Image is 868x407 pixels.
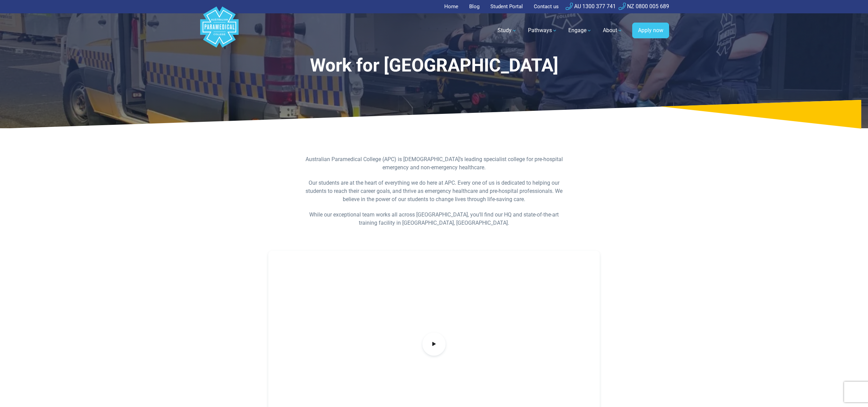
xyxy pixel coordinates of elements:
[234,55,634,76] h1: Work for [GEOGRAPHIC_DATA]
[493,21,521,40] a: Study
[632,23,669,38] a: Apply now
[302,179,566,203] p: Our students are at the heart of everything we do here at APC. Every one of us is dedicated to he...
[564,21,596,40] a: Engage
[199,13,240,48] a: Australian Paramedical College
[566,3,616,10] a: AU 1300 377 741
[302,155,566,172] p: Australian Paramedical College (APC) is [DEMOGRAPHIC_DATA]’s leading specialist college for pre-h...
[302,211,566,227] p: While our exceptional team works all across [GEOGRAPHIC_DATA], you’ll find our HQ and state-of-th...
[619,3,669,10] a: NZ 0800 005 689
[524,21,561,40] a: Pathways
[599,21,627,40] a: About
